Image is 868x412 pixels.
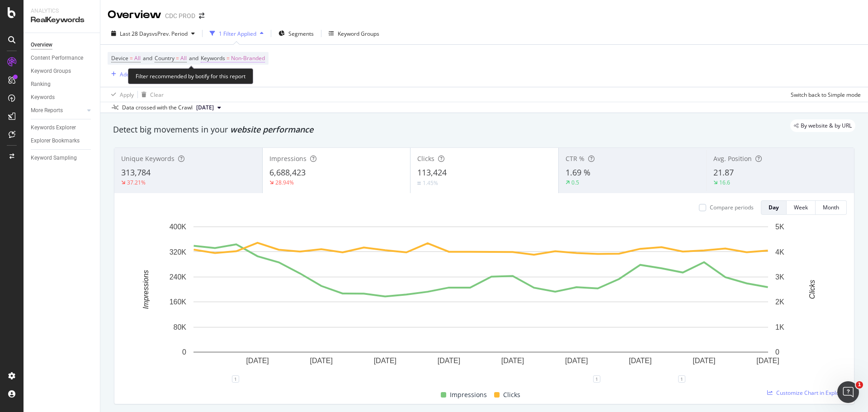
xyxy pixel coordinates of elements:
[693,357,715,365] text: [DATE]
[438,357,460,365] text: [DATE]
[150,91,164,99] div: Clear
[775,223,784,231] text: 5K
[767,389,847,397] a: Customize Chart in Explorer
[138,87,164,102] button: Clear
[142,270,150,309] text: Impressions
[775,348,779,356] text: 0
[417,154,434,163] span: Clicks
[501,357,524,365] text: [DATE]
[571,179,579,186] div: 0.5
[31,53,83,63] div: Content Performance
[31,123,76,133] div: Keywords Explorer
[206,26,267,41] button: 1 Filter Applied
[31,40,94,50] a: Overview
[108,7,161,23] div: Overview
[176,54,179,62] span: =
[122,222,840,379] svg: A chart.
[374,357,396,365] text: [DATE]
[450,389,487,400] span: Impressions
[122,104,193,112] div: Data crossed with the Crawl
[120,30,152,38] span: Last 28 Days
[275,179,294,186] div: 28.94%
[31,80,94,89] a: Ranking
[219,30,256,38] div: 1 Filter Applied
[816,200,847,215] button: Month
[775,323,784,331] text: 1K
[31,123,94,133] a: Keywords Explorer
[791,91,861,99] div: Switch back to Simple mode
[31,106,85,115] a: More Reports
[269,154,307,163] span: Impressions
[787,200,816,215] button: Week
[121,154,175,163] span: Unique Keywords
[719,179,730,186] div: 16.6
[423,179,438,187] div: 1.45%
[338,30,379,38] div: Keyword Groups
[808,280,816,299] text: Clicks
[111,54,128,62] span: Device
[678,375,685,383] div: 1
[769,204,779,211] div: Day
[108,87,134,102] button: Apply
[120,91,134,99] div: Apply
[775,273,784,281] text: 3K
[790,119,855,132] div: legacy label
[127,179,146,186] div: 37.21%
[170,223,187,231] text: 400K
[565,357,588,365] text: [DATE]
[143,54,152,62] span: and
[629,357,651,365] text: [DATE]
[761,200,787,215] button: Day
[31,66,94,76] a: Keyword Groups
[170,298,187,306] text: 160K
[31,15,93,25] div: RealKeywords
[189,54,198,62] span: and
[128,68,253,84] div: Filter recommended by botify for this report
[31,66,71,76] div: Keyword Groups
[31,93,55,102] div: Keywords
[155,54,175,62] span: Country
[180,52,187,65] span: All
[31,136,80,146] div: Explorer Bookmarks
[288,30,314,38] span: Segments
[108,26,198,41] button: Last 28 DaysvsPrev. Period
[170,273,187,281] text: 240K
[31,93,94,102] a: Keywords
[231,52,265,65] span: Non-Branded
[31,40,52,50] div: Overview
[134,52,141,65] span: All
[756,357,779,365] text: [DATE]
[776,389,847,397] span: Customize Chart in Explorer
[275,26,317,41] button: Segments
[787,87,861,102] button: Switch back to Simple mode
[182,348,186,356] text: 0
[170,248,187,256] text: 320K
[130,54,133,62] span: =
[121,167,151,178] span: 313,784
[31,7,93,15] div: Analytics
[417,167,447,178] span: 113,424
[152,30,188,38] span: vs Prev. Period
[503,389,520,400] span: Clicks
[31,106,63,115] div: More Reports
[775,298,784,306] text: 2K
[310,357,333,365] text: [DATE]
[566,154,585,163] span: CTR %
[801,123,852,128] span: By website & by URL
[120,71,144,78] div: Add Filter
[165,11,195,20] div: CDC PROD
[174,323,187,331] text: 80K
[856,381,863,388] span: 1
[226,54,230,62] span: =
[232,375,239,383] div: 1
[713,154,752,163] span: Avg. Position
[566,167,590,178] span: 1.69 %
[325,26,383,41] button: Keyword Groups
[31,53,94,63] a: Content Performance
[196,104,214,112] span: 2025 Oct. 3rd
[269,167,306,178] span: 6,688,423
[713,167,734,178] span: 21.87
[31,153,77,163] div: Keyword Sampling
[31,80,51,89] div: Ranking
